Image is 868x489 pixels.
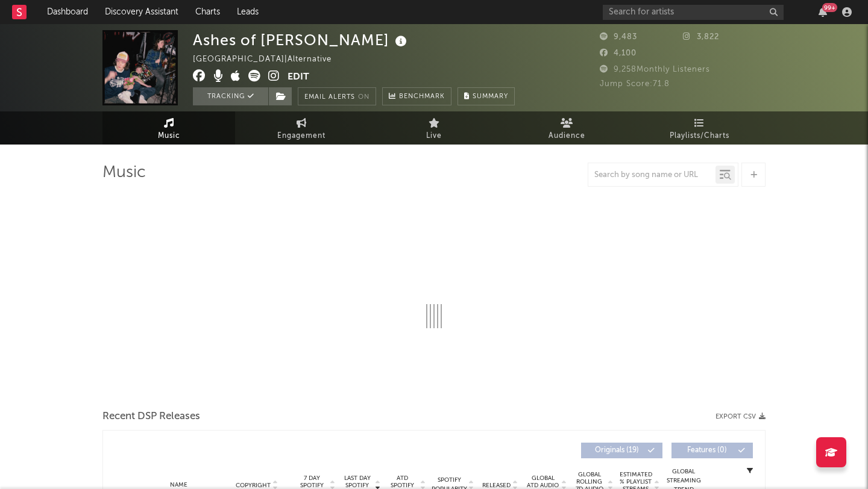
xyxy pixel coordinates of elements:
[581,443,662,458] button: Originals(19)
[482,482,511,489] span: Released
[358,94,370,101] em: On
[102,111,235,145] a: Music
[819,7,827,17] button: 99+
[298,87,376,105] button: Email AlertsOn
[368,111,500,145] a: Live
[500,111,633,145] a: Audience
[549,129,585,143] span: Audience
[235,111,368,145] a: Engagement
[236,482,271,489] span: Copyright
[158,129,180,143] span: Music
[193,87,268,105] button: Tracking
[193,52,345,67] div: [GEOGRAPHIC_DATA] | Alternative
[822,3,837,12] div: 99 +
[399,90,445,104] span: Benchmark
[683,33,719,41] span: 3,822
[473,93,508,100] span: Summary
[671,443,753,458] button: Features(0)
[715,413,766,420] button: Export CSV
[588,170,715,180] input: Search by song name or URL
[600,49,637,57] span: 4,100
[600,66,710,73] span: 9,258 Monthly Listeners
[382,87,451,105] a: Benchmark
[102,410,200,424] span: Recent DSP Releases
[193,30,410,50] div: Ashes of [PERSON_NAME]
[679,447,735,454] span: Features ( 0 )
[600,80,670,88] span: Jump Score: 71.8
[670,129,729,143] span: Playlists/Charts
[277,129,325,143] span: Engagement
[288,70,309,85] button: Edit
[589,447,644,454] span: Originals ( 19 )
[603,5,784,20] input: Search for artists
[426,129,442,143] span: Live
[633,111,766,145] a: Playlists/Charts
[458,87,515,105] button: Summary
[600,33,637,41] span: 9,483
